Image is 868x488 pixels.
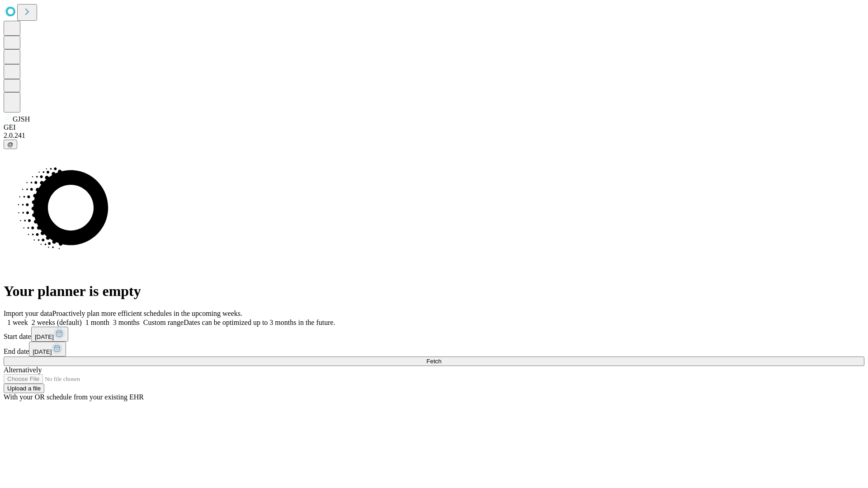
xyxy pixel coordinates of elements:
span: Alternatively [4,366,42,374]
span: 3 months [113,319,140,326]
span: Fetch [426,358,441,365]
span: Proactively plan more efficient schedules in the upcoming weeks. [52,310,242,317]
span: Import your data [4,310,52,317]
span: Custom range [143,319,184,326]
button: Upload a file [4,384,44,393]
span: [DATE] [35,333,54,340]
span: 2 weeks (default) [32,319,82,326]
button: [DATE] [31,327,68,342]
span: @ [7,141,14,148]
div: 2.0.241 [4,131,864,140]
span: 1 week [7,319,28,326]
span: 1 month [85,319,109,326]
h1: Your planner is empty [4,283,864,300]
span: [DATE] [33,348,52,355]
button: Fetch [4,357,864,366]
span: GJSH [13,115,30,123]
div: Start date [4,327,864,342]
button: @ [4,140,17,149]
div: GEI [4,123,864,131]
div: End date [4,342,864,357]
span: With your OR schedule from your existing EHR [4,393,144,401]
button: [DATE] [29,342,66,357]
span: Dates can be optimized up to 3 months in the future. [184,319,335,326]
